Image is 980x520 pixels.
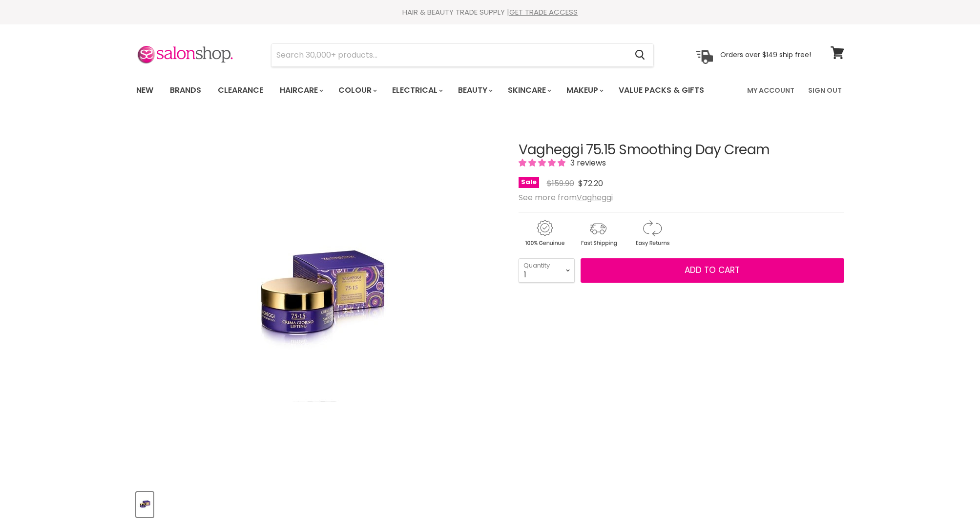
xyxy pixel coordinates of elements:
[559,80,609,101] a: Makeup
[802,80,848,101] a: Sign Out
[135,489,502,517] div: Product thumbnails
[129,76,727,104] ul: Main menu
[519,157,567,168] span: 5.00 stars
[272,80,329,101] a: Haircare
[611,80,711,101] a: Value Packs & Gifts
[627,44,653,66] button: Search
[685,264,740,276] span: Add to cart
[451,80,499,101] a: Beauty
[331,80,383,101] a: Colour
[626,218,678,248] img: returns.gif
[519,218,570,248] img: genuine.gif
[124,76,856,104] nav: Main
[578,178,603,189] span: $72.20
[581,258,844,283] button: Add to cart
[271,44,627,66] input: Search
[519,192,613,203] span: See more from
[136,118,501,483] div: Vagheggi 75.15 Smoothing Day Cream image. Click or Scroll to Zoom.
[136,492,153,517] button: Vagheggi 75.15 Smoothing Day Cream
[226,161,411,439] img: Vagheggi 75.15 Smoothing Day Cream
[271,43,654,67] form: Product
[137,493,152,516] img: Vagheggi 75.15 Smoothing Day Cream
[124,7,856,17] div: HAIR & BEAUTY TRADE SUPPLY |
[741,80,800,101] a: My Account
[210,80,271,101] a: Clearance
[519,258,575,283] select: Quantity
[519,143,844,158] h1: Vagheggi 75.15 Smoothing Day Cream
[163,80,209,101] a: Brands
[129,80,161,101] a: New
[572,218,624,248] img: shipping.gif
[500,80,557,101] a: Skincare
[577,192,613,203] a: Vagheggi
[509,7,578,17] a: GET TRADE ACCESS
[385,80,449,101] a: Electrical
[547,178,574,189] span: $159.90
[720,50,811,59] p: Orders over $149 ship free!
[567,157,606,168] span: 3 reviews
[519,177,539,188] span: Sale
